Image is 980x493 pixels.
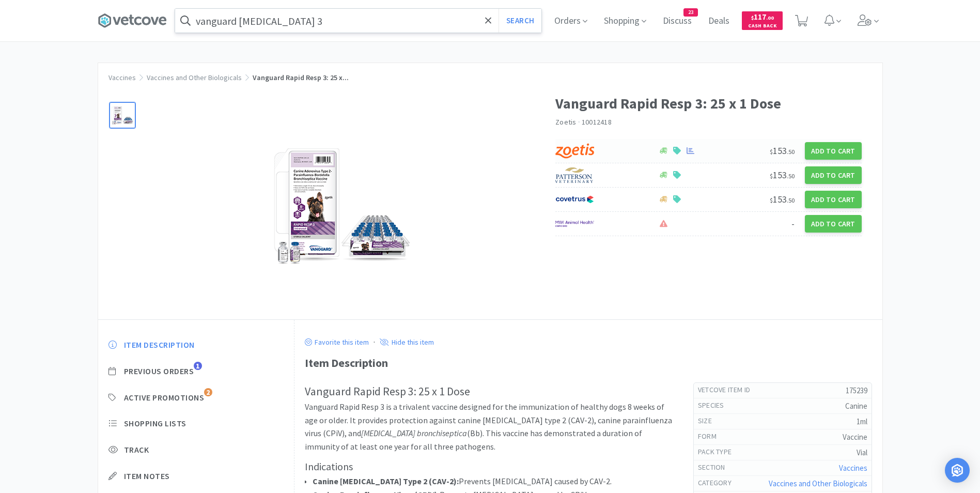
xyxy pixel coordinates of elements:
[555,192,594,207] img: 77fca1acd8b6420a9015268ca798ef17_1.png
[698,416,720,426] h6: size
[124,340,195,350] span: Item Description
[766,14,774,21] span: . 00
[770,169,795,181] span: 153
[758,385,867,396] h5: 175239
[698,432,725,442] h6: form
[582,117,612,127] span: 10012418
[704,17,734,26] a: Deals
[740,447,867,458] h5: Vial
[124,444,149,455] span: Track
[265,128,419,283] img: 50940d4169374fd69115e492a0837189_295882.png
[313,476,459,486] strong: Canine [MEDICAL_DATA] Type 2 (CAV-2):
[770,148,773,156] span: $
[742,7,783,35] a: $117.00Cash Back
[305,354,872,372] div: Item Description
[748,23,776,30] span: Cash Back
[124,471,170,482] span: Item Notes
[659,17,696,26] a: Discuss23
[124,392,205,403] span: Active Promotions
[698,478,740,488] h6: Category
[720,416,867,427] h5: 1ml
[770,196,773,204] span: $
[698,400,733,411] h6: Species
[684,9,697,16] span: 23
[305,458,673,475] h3: Indications
[555,143,594,159] img: a673e5ab4e5e497494167fe422e9a3ab.png
[751,14,754,21] span: $
[312,337,369,347] p: Favorite this item
[805,191,862,208] button: Add to Cart
[175,9,541,33] input: Search by item, sku, manufacturer, ingredient, size...
[698,447,740,457] h6: pack type
[805,166,862,184] button: Add to Cart
[194,362,202,370] span: 1
[374,335,375,349] div: ·
[313,475,673,488] li: Prevents [MEDICAL_DATA] caused by CAV-2.
[253,73,349,82] span: Vanguard Rapid Resp 3: 25 x...
[361,428,467,438] em: [MEDICAL_DATA] bronchiseptica
[578,117,580,127] span: ·
[787,196,795,204] span: . 50
[791,218,795,229] span: -
[124,366,194,377] span: Previous Orders
[770,145,795,157] span: 153
[725,432,867,442] h5: Vaccine
[305,382,673,400] h2: Vanguard Rapid Resp 3: 25 x 1 Dose
[770,172,773,180] span: $
[555,167,594,183] img: f5e969b455434c6296c6d81ef179fa71_3.png
[839,463,867,473] a: Vaccines
[555,92,862,115] h1: Vanguard Rapid Resp 3: 25 x 1 Dose
[805,142,862,160] button: Add to Cart
[555,117,577,127] a: Zoetis
[124,418,186,429] span: Shopping Lists
[204,388,212,396] span: 2
[770,193,795,205] span: 153
[389,337,434,347] p: Hide this item
[698,463,734,473] h6: Section
[698,385,759,395] h6: Vetcove Item Id
[108,73,136,82] a: Vaccines
[751,12,774,22] span: 117
[787,172,795,180] span: . 50
[305,400,673,453] p: Vanguard Rapid Resp 3 is a trivalent vaccine designed for the immunization of healthy dogs 8 week...
[945,458,970,483] div: Open Intercom Messenger
[555,216,594,232] img: f6b2451649754179b5b4e0c70c3f7cb0_2.png
[147,73,242,82] a: Vaccines and Other Biologicals
[787,148,795,156] span: . 50
[769,479,867,488] a: Vaccines and Other Biologicals
[733,400,867,411] h5: Canine
[805,215,862,233] button: Add to Cart
[499,9,541,33] button: Search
